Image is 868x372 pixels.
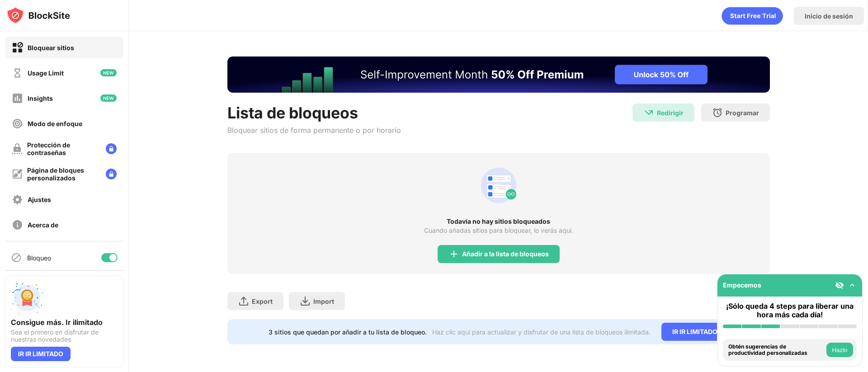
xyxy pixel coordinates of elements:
img: push-unlimited.svg [11,282,43,314]
img: logo-blocksite.svg [6,6,70,24]
div: Bloquear sitios de forma permanente o por horario [227,126,401,135]
div: Inicio de sesión [805,12,853,20]
img: lock-menu.svg [106,143,117,154]
div: Modo de enfoque [28,120,82,127]
div: Sea el primero en disfrutar de nuestras novedades [11,329,118,343]
img: customize-block-page-off.svg [12,169,23,179]
div: Export [252,297,273,305]
div: Bloqueo [27,254,51,262]
div: Empecemos [723,281,761,289]
div: Obtén sugerencias de productividad personalizadas [728,344,824,357]
div: Cuando añadas sitios para bloquear, lo verás aquí. [424,227,573,234]
img: new-icon.svg [100,94,117,102]
div: Lista de bloqueos [227,104,401,122]
img: block-on.svg [12,42,23,53]
div: Haz clic aquí para actualizar y disfrutar de una lista de bloqueos ilimitada. [432,328,651,336]
div: Protección de contraseñas [27,141,99,156]
img: new-icon.svg [100,69,117,76]
img: about-off.svg [12,219,23,231]
div: animation [722,7,783,25]
div: ¡Sólo queda 4 steps para liberar una hora más cada día! [723,302,857,319]
div: Redirigir [657,109,684,117]
div: Página de bloques personalizados [27,166,99,182]
div: Ajustes [28,196,51,203]
div: 3 sitios que quedan por añadir a tu lista de bloqueo. [269,328,427,336]
div: Bloquear sitios [28,44,74,52]
div: Añadir a la lista de bloqueos [462,250,549,258]
div: IR IR LIMITADO [11,347,71,361]
img: password-protection-off.svg [12,143,23,154]
img: lock-menu.svg [106,169,117,179]
img: eye-not-visible.svg [835,281,844,290]
div: Import [313,297,334,305]
img: blocking-icon.svg [11,252,22,263]
img: omni-setup-toggle.svg [848,281,857,290]
img: insights-off.svg [12,93,23,104]
div: Insights [28,94,53,102]
div: Programar [726,109,759,117]
div: IR IR LIMITADO [661,323,728,341]
div: Acerca de [28,221,58,229]
iframe: Banner [227,57,770,93]
div: Consigue más. Ir ilimitado [11,318,118,327]
div: Usage Limit [28,69,64,77]
div: Todavía no hay sitios bloqueados [227,218,770,225]
button: Hazlo [826,343,853,357]
img: focus-off.svg [12,118,23,129]
img: time-usage-off.svg [12,67,23,79]
img: settings-off.svg [12,194,23,205]
div: animation [477,164,520,207]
